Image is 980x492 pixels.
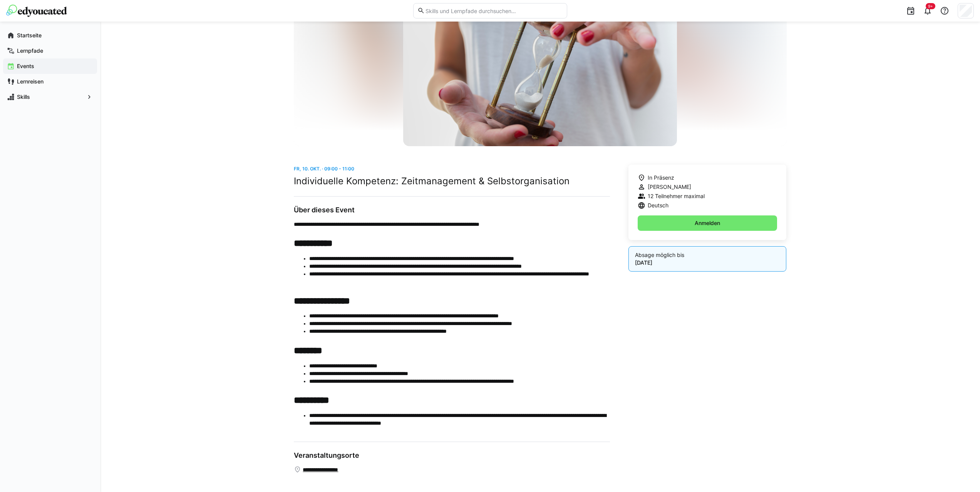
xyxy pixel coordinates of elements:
span: [PERSON_NAME] [648,183,691,191]
p: Absage möglich bis [635,251,780,259]
span: Fr, 10. Okt. · 09:00 - 11:00 [294,166,354,172]
input: Skills und Lernpfade durchsuchen… [425,7,563,14]
h2: Individuelle Kompetenz: Zeitmanagement & Selbstorganisation [294,175,610,187]
span: 9+ [928,4,933,8]
p: [DATE] [635,259,780,267]
h3: Veranstaltungsorte [294,451,610,460]
span: Deutsch [648,202,668,209]
span: 12 Teilnehmer maximal [648,192,705,200]
button: Anmelden [638,215,777,231]
span: In Präsenz [648,174,674,182]
h3: Über dieses Event [294,206,610,214]
span: Anmelden [694,219,721,227]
